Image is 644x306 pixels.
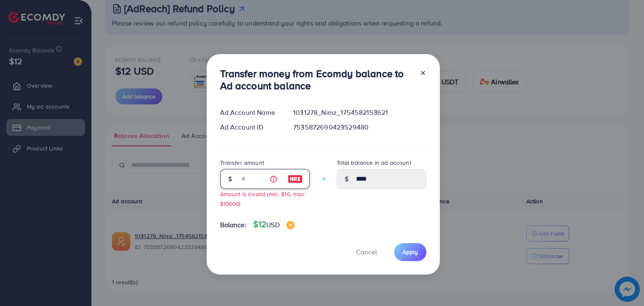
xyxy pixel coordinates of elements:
[288,174,303,184] img: image
[286,122,433,132] div: 7535872690423529480
[220,220,247,230] span: Balance:
[337,158,411,167] label: Total balance in ad account
[286,221,295,229] img: image
[356,247,377,257] span: Cancel
[220,158,264,167] label: Transfer amount
[213,122,287,132] div: Ad Account ID
[220,67,413,92] h3: Transfer money from Ecomdy balance to Ad account balance
[402,248,418,256] span: Apply
[213,108,287,117] div: Ad Account Name
[286,108,433,117] div: 1031278_Nimz_1754582153621
[253,219,295,230] h4: $12
[394,243,426,261] button: Apply
[220,190,306,207] small: Amount is invalid (min: $10, max: $10000)
[345,243,387,261] button: Cancel
[266,220,279,229] span: USD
